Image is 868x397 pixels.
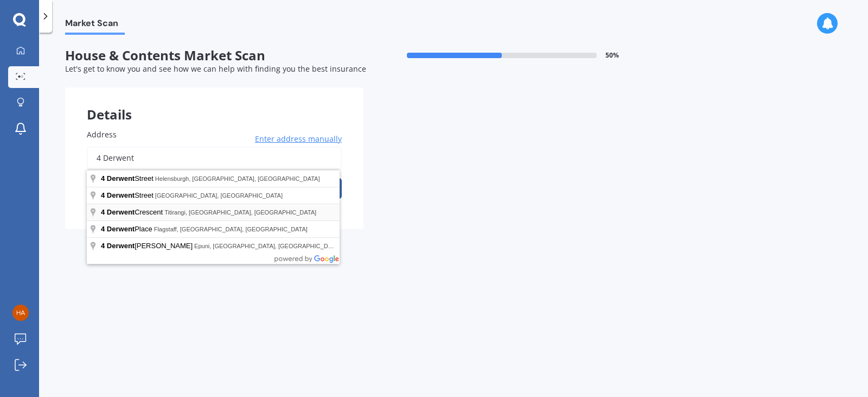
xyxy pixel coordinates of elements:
span: 4 [101,174,105,182]
span: Derwent [107,191,135,199]
span: [GEOGRAPHIC_DATA], [GEOGRAPHIC_DATA] [155,192,283,199]
span: Derwent [107,174,135,182]
span: Derwent [107,242,135,250]
span: Derwent [107,208,135,216]
img: 7b7433bb3bbb2e1f9ae3980daec2aa5e [12,305,29,321]
span: 50 % [605,52,619,59]
div: Details [65,87,363,120]
span: 4 [101,191,105,199]
span: Place [101,225,154,233]
span: Street [101,191,155,199]
span: Helensburgh, [GEOGRAPHIC_DATA], [GEOGRAPHIC_DATA] [155,175,320,182]
span: 4 [101,225,105,233]
span: Epuni, [GEOGRAPHIC_DATA], [GEOGRAPHIC_DATA] [194,243,340,249]
span: 4 [101,208,105,216]
span: Address [87,129,117,140]
span: Let's get to know you and see how we can help with finding you the best insurance [65,64,366,74]
span: House & Contents Market Scan [65,48,363,64]
span: Titirangi, [GEOGRAPHIC_DATA], [GEOGRAPHIC_DATA] [164,209,316,216]
span: Flagstaff, [GEOGRAPHIC_DATA], [GEOGRAPHIC_DATA] [154,226,308,232]
span: Derwent [107,225,135,233]
input: Enter address [87,147,342,169]
span: 4 [101,242,105,250]
span: [PERSON_NAME] [101,242,194,250]
span: Enter address manually [255,134,342,144]
span: Market Scan [65,18,125,33]
span: Street [101,174,155,182]
span: Crescent [101,208,164,216]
